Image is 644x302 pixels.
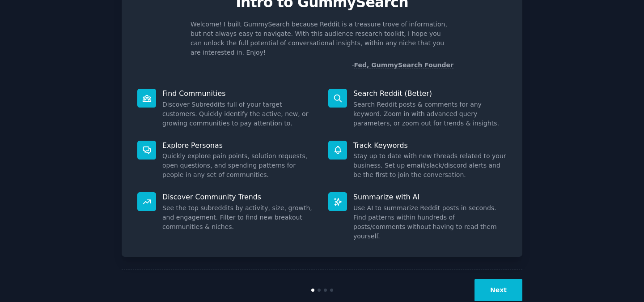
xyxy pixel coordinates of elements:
[353,151,507,180] dd: Stay up to date with new threads related to your business. Set up email/slack/discord alerts and ...
[353,203,507,241] dd: Use AI to summarize Reddit posts in seconds. Find patterns within hundreds of posts/comments with...
[353,192,507,202] p: Summarize with AI
[162,203,316,232] dd: See the top subreddits by activity, size, growth, and engagement. Filter to find new breakout com...
[191,20,453,57] p: Welcome! I built GummySearch because Reddit is a treasure trove of information, but not always ea...
[352,60,453,70] div: -
[353,141,507,150] p: Track Keywords
[162,192,316,202] p: Discover Community Trends
[162,89,316,98] p: Find Communities
[353,89,507,98] p: Search Reddit (Better)
[354,61,453,69] a: Fed, GummySearch Founder
[162,151,316,180] dd: Quickly explore pain points, solution requests, open questions, and spending patterns for people ...
[162,141,316,150] p: Explore Personas
[162,100,316,128] dd: Discover Subreddits full of your target customers. Quickly identify the active, new, or growing c...
[353,100,507,128] dd: Search Reddit posts & comments for any keyword. Zoom in with advanced query parameters, or zoom o...
[475,279,522,301] button: Next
